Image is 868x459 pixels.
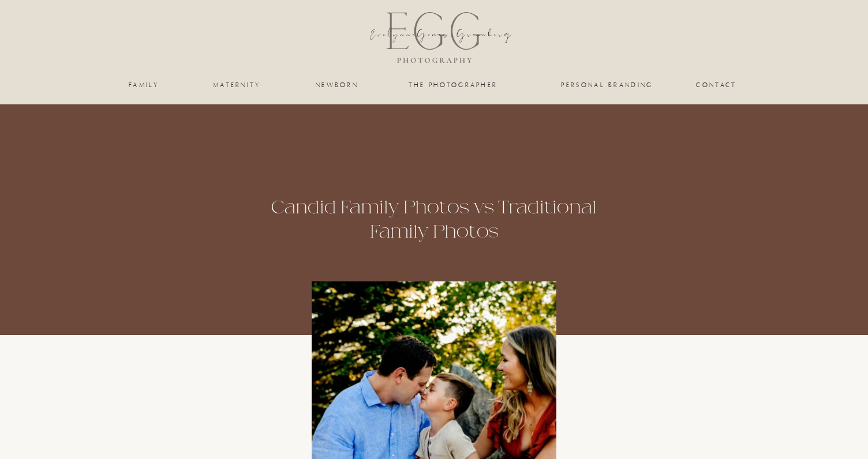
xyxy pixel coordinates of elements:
[261,195,607,244] h1: Candid Family Photos vs Traditional Family Photos
[313,81,361,88] a: newborn
[213,81,260,88] a: maternity
[121,81,167,88] a: family
[395,81,511,88] a: the photographer
[560,81,654,88] a: personal branding
[696,81,737,88] a: Contact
